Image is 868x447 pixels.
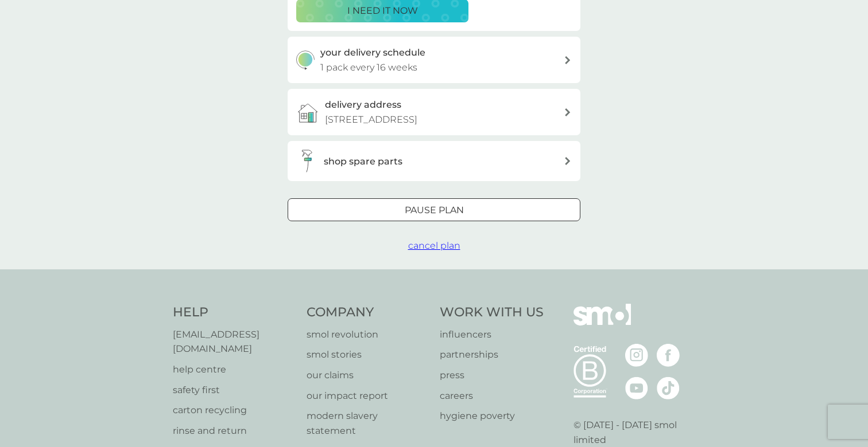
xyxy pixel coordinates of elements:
img: visit the smol Youtube page [625,377,648,399]
a: influencers [440,327,544,342]
button: cancel plan [408,238,460,253]
button: Pause plan [288,198,580,221]
a: safety first [173,383,295,398]
a: help centre [173,362,295,377]
a: carton recycling [173,403,295,418]
button: your delivery schedule1 pack every 16 weeks [288,37,580,83]
h4: Company [307,304,429,321]
img: visit the smol Tiktok page [657,377,680,399]
a: our claims [307,368,429,383]
img: smol [573,304,631,343]
a: modern slavery statement [307,409,429,438]
h4: Help [173,304,295,321]
a: careers [440,389,544,403]
p: 1 pack every 16 weeks [320,60,417,75]
a: our impact report [307,389,429,403]
p: Pause plan [405,203,464,218]
span: cancel plan [408,240,460,251]
img: visit the smol Instagram page [625,344,648,367]
a: partnerships [440,347,544,362]
a: press [440,368,544,383]
img: visit the smol Facebook page [657,344,680,367]
h4: Work With Us [440,304,544,321]
p: i need it now [347,3,418,18]
a: smol stories [307,347,429,362]
button: shop spare parts [288,141,580,181]
h3: your delivery schedule [320,45,425,60]
h3: delivery address [325,97,401,112]
p: [STREET_ADDRESS] [325,112,417,127]
p: © [DATE] - [DATE] smol limited [573,418,696,447]
a: hygiene poverty [440,409,544,424]
a: rinse and return [173,424,295,438]
h3: shop spare parts [324,154,402,169]
a: [EMAIL_ADDRESS][DOMAIN_NAME] [173,327,295,356]
a: delivery address[STREET_ADDRESS] [288,89,580,135]
a: smol revolution [307,327,429,342]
